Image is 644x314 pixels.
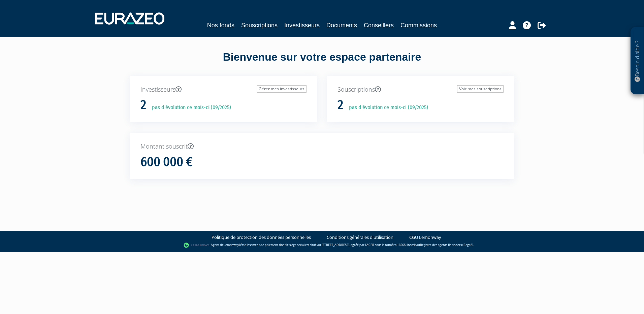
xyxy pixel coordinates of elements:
[327,234,393,241] a: Conditions générales d'utilisation
[140,85,307,94] p: Investisseurs
[147,104,231,112] p: pas d'évolution ce mois-ci (09/2025)
[364,21,394,30] a: Conseillers
[420,243,473,247] a: Registre des agents financiers (Regafi)
[409,234,441,241] a: CGU Lemonway
[140,142,504,151] p: Montant souscrit
[257,85,307,93] a: Gérer mes investisseurs
[212,234,311,241] a: Politique de protection des données personnelles
[241,21,278,30] a: Souscriptions
[344,104,428,112] p: pas d'évolution ce mois-ci (09/2025)
[337,98,343,112] h1: 2
[140,155,193,169] h1: 600 000 €
[224,243,239,247] a: Lemonway
[284,21,320,30] a: Investisseurs
[634,31,641,91] p: Besoin d'aide ?
[184,242,210,249] img: logo-lemonway.png
[337,85,504,94] p: Souscriptions
[7,242,637,249] div: - Agent de (établissement de paiement dont le siège social est situé au [STREET_ADDRESS], agréé p...
[95,12,164,25] img: 1732889491-logotype_eurazeo_blanc_rvb.png
[400,21,437,30] a: Commissions
[326,21,357,30] a: Documents
[140,98,146,112] h1: 2
[207,21,234,30] a: Nos fonds
[125,50,519,76] div: Bienvenue sur votre espace partenaire
[457,85,504,93] a: Voir mes souscriptions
